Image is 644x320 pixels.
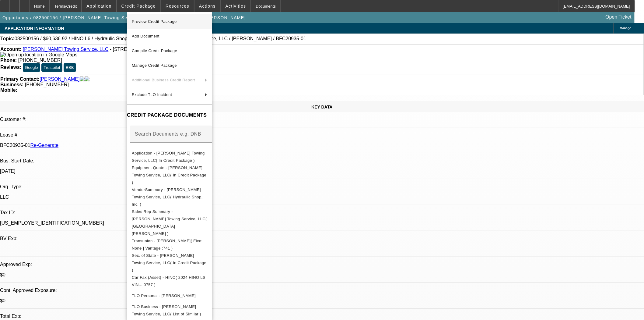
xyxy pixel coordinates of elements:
span: Sales Rep Summary - [PERSON_NAME] Towing Service, LLC( [GEOGRAPHIC_DATA][PERSON_NAME] ) [132,209,207,236]
button: Equipment Quote - Padilla Towing Service, LLC( In Credit Package ) [127,164,212,186]
button: Car Fax (Asset) - HINO( 2024 HINO L6 VIN....0757 ) [127,274,212,288]
span: Transunion - [PERSON_NAME]( Fico: None | Vantage :741 ) [132,238,203,250]
button: Sales Rep Summary - Padilla Towing Service, LLC( Nubie, Daniel ) [127,208,212,237]
button: Transunion - Padilla, Martin( Fico: None | Vantage :741 ) [127,237,212,252]
span: TLO Business - [PERSON_NAME] Towing Service, LLC( List of Similar ) [132,304,201,316]
span: Equipment Quote - [PERSON_NAME] Towing Service, LLC( In Credit Package ) [132,165,206,184]
button: Application - Padilla Towing Service, LLC( In Credit Package ) [127,149,212,164]
button: VendorSummary - Padilla Towing Service, LLC( Hydraulic Shop, Inc. ) [127,186,212,208]
button: TLO Business - Padilla Towing Service, LLC( List of Similar ) [127,303,212,318]
button: Sec. of State - Padilla Towing Service, LLC( In Credit Package ) [127,252,212,274]
span: Manage Credit Package [132,63,177,68]
span: Sec. of State - [PERSON_NAME] Towing Service, LLC( In Credit Package ) [132,253,206,272]
span: Preview Credit Package [132,19,177,24]
span: Car Fax (Asset) - HINO( 2024 HINO L6 VIN....0757 ) [132,275,205,287]
span: Compile Credit Package [132,48,177,53]
span: Exclude TLO Incident [132,92,172,97]
span: TLO Personal - [PERSON_NAME] [132,293,196,298]
span: Application - [PERSON_NAME] Towing Service, LLC( In Credit Package ) [132,151,205,162]
mat-label: Search Documents e.g. DNB [135,131,201,136]
h4: CREDIT PACKAGE DOCUMENTS [127,112,212,119]
span: Add Document [132,34,159,38]
span: VendorSummary - [PERSON_NAME] Towing Service, LLC( Hydraulic Shop, Inc. ) [132,187,203,206]
button: TLO Personal - Padilla, Martin [127,288,212,303]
